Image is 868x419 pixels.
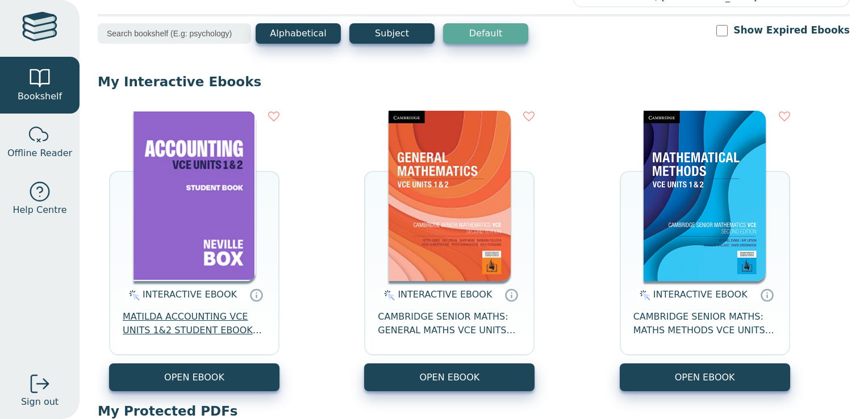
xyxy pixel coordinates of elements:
[620,363,790,391] button: OPEN EBOOK
[381,288,395,302] img: interactive.svg
[12,203,66,217] span: Help Centre
[398,289,492,300] span: INTERACTIVE EBOOK
[364,363,535,391] button: OPEN EBOOK
[249,288,263,301] a: Interactive eBooks are accessed online via the publisher’s portal. They contain interactive resou...
[7,146,72,160] span: Offline Reader
[653,289,748,300] span: INTERACTIVE EBOOK
[389,111,511,281] img: 98e9f931-67be-40f3-b733-112c3181ee3a.jpg
[256,23,341,44] button: Alphabetical
[633,310,777,337] span: CAMBRIDGE SENIOR MATHS: MATHS METHODS VCE UNITS 1&2 EBOOK 2E
[349,23,435,44] button: Subject
[18,90,62,103] span: Bookshelf
[636,288,650,302] img: interactive.svg
[126,288,140,302] img: interactive.svg
[98,23,251,44] input: Search bookshelf (E.g: psychology)
[733,23,850,37] label: Show Expired Ebooks
[133,111,256,281] img: 312a2f21-9c2c-4f8d-b652-a101ededa97b.png
[98,73,850,90] p: My Interactive Ebooks
[21,395,59,409] span: Sign out
[109,363,279,391] button: OPEN EBOOK
[504,288,518,301] a: Interactive eBooks are accessed online via the publisher’s portal. They contain interactive resou...
[760,288,774,301] a: Interactive eBooks are accessed online via the publisher’s portal. They contain interactive resou...
[378,310,521,337] span: CAMBRIDGE SENIOR MATHS: GENERAL MATHS VCE UNITS 1&2 EBOOK 2E
[443,23,528,44] button: Default
[644,111,766,281] img: 0b3c2c99-4463-4df4-a628-40244046fa74.png
[143,289,237,300] span: INTERACTIVE EBOOK
[123,310,266,337] span: MATILDA ACCOUNTING VCE UNITS 1&2 STUDENT EBOOK 7E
